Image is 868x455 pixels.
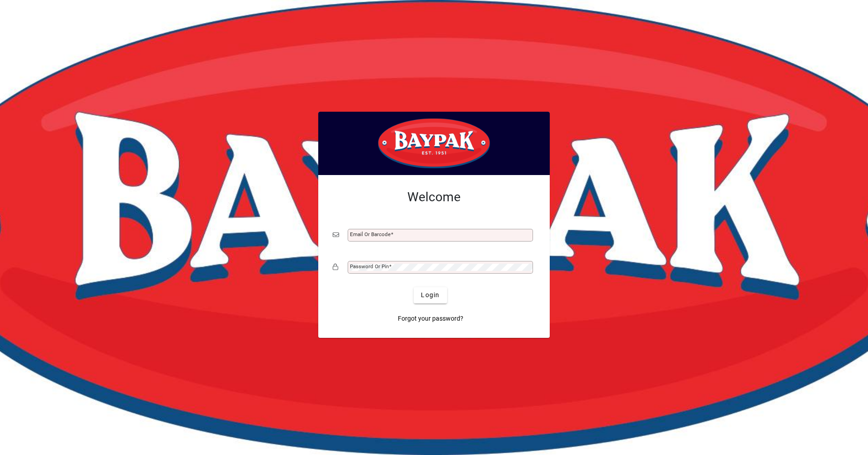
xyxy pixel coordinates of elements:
[398,314,463,323] span: Forgot your password?
[414,287,447,303] button: Login
[421,290,439,300] span: Login
[333,190,535,205] h2: Welcome
[350,231,391,237] mat-label: Email or Barcode
[394,311,467,327] a: Forgot your password?
[350,263,389,270] mat-label: Password or Pin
